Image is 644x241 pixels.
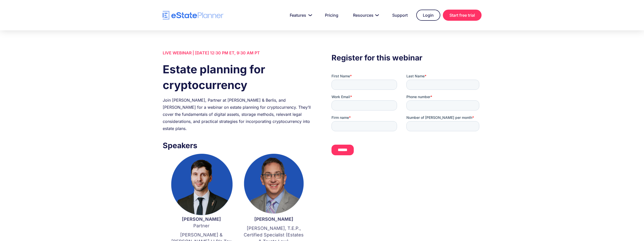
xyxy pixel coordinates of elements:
[331,52,481,63] h3: Register for this webinar
[331,74,481,160] iframe: Form 0
[163,97,313,132] div: Join [PERSON_NAME], Partner at [PERSON_NAME] & Berlis, and [PERSON_NAME] for a webinar on estate ...
[163,140,313,151] h3: Speakers
[284,10,316,20] a: Features
[163,11,223,20] a: home
[182,216,221,222] strong: [PERSON_NAME]
[319,10,344,20] a: Pricing
[416,10,440,21] a: Login
[170,216,233,229] p: Partner
[386,10,414,20] a: Support
[163,49,313,56] div: LIVE WEBINAR | [DATE] 12:30 PM ET, 9:30 AM PT
[254,216,293,222] strong: [PERSON_NAME]
[347,10,384,20] a: Resources
[443,10,482,21] a: Start free trial
[163,61,313,93] h1: Estate planning for cryptocurrency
